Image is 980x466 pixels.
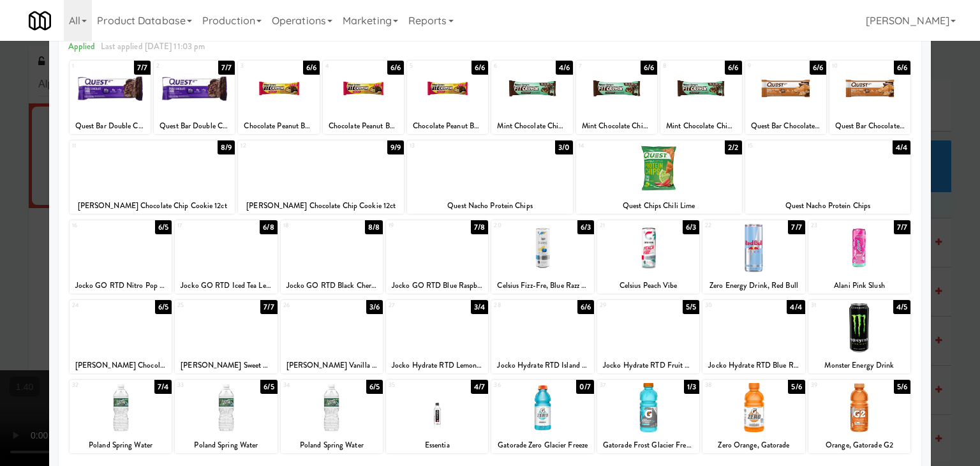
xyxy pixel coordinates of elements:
[238,118,319,134] div: Chocolate Peanut Butter Protein Bar, FITCRUNCH
[788,220,805,234] div: 7/7
[576,140,742,214] div: 142/2Quest Chips Chili Lime
[155,300,172,314] div: 6/5
[70,357,172,373] div: [PERSON_NAME] Chocolate RTD Protein Shake
[240,118,317,134] div: Chocolate Peanut Butter Protein Bar, FITCRUNCH
[72,61,110,71] div: 1
[788,380,805,394] div: 5/6
[745,118,826,134] div: Quest Bar Chocolate Peanut Butter
[829,118,910,134] div: Quest Bar Chocolate Peanut Butter
[177,437,275,453] div: Poland Spring Water
[386,357,488,373] div: Jocko Hydrate RTD Lemon Lime
[155,220,172,234] div: 6/5
[386,300,488,373] div: 273/4Jocko Hydrate RTD Lemon Lime
[154,118,235,134] div: Quest Bar Double Chocolate Chunk
[175,278,277,294] div: Jocko GO RTD Iced Tea Lemonade Energy Type Drink
[493,118,570,134] div: Mint Chocolate Chip Protein Bar, FITCRUNCH
[410,61,448,71] div: 5
[600,300,648,311] div: 29
[810,437,909,453] div: Orange, Gatorade G2
[471,61,488,75] div: 6/6
[386,220,488,294] div: 197/8Jocko GO RTD Blue Raspberry Energy Type Drink
[747,118,824,134] div: Quest Bar Chocolate Peanut Butter
[410,140,490,151] div: 13
[725,61,741,75] div: 6/6
[491,300,593,373] div: 286/6Jocko Hydrate RTD Island Orange
[407,198,573,214] div: Quest Nacho Protein Chips
[577,220,594,234] div: 6/3
[303,61,320,75] div: 6/6
[660,61,741,134] div: 86/6Mint Chocolate Chip Protein Bar, FITCRUNCH
[70,198,235,214] div: [PERSON_NAME] Chocolate Chip Cookie 12ct
[156,61,195,71] div: 2
[579,140,659,151] div: 14
[240,198,402,214] div: [PERSON_NAME] Chocolate Chip Cookie 12ct
[556,61,573,75] div: 4/6
[283,220,332,231] div: 18
[493,437,591,453] div: Gatorade Zero Glacier Freeze
[177,278,275,294] div: Jocko GO RTD Iced Tea Lemonade Energy Type Drink
[597,380,699,453] div: 371/3Gatorade Frost Glacier Freeze
[810,357,909,373] div: Monster Energy Drink
[576,198,742,214] div: Quest Chips Chili Lime
[407,140,573,214] div: 133/0Quest Nacho Protein Chips
[577,300,594,314] div: 6/6
[491,61,572,134] div: 64/6Mint Chocolate Chip Protein Bar, FITCRUNCH
[494,61,532,71] div: 6
[283,300,332,311] div: 26
[702,300,805,373] div: 304/4Jocko Hydrate RTD Blue Raspberry
[576,61,657,134] div: 76/6Mint Chocolate Chip Protein Bar, FITCRUNCH
[281,380,383,453] div: 346/5Poland Spring Water
[325,61,364,71] div: 4
[71,198,234,214] div: [PERSON_NAME] Chocolate Chip Cookie 12ct
[725,140,741,154] div: 2/2
[894,61,910,75] div: 6/6
[175,220,277,294] div: 176/8Jocko GO RTD Iced Tea Lemonade Energy Type Drink
[366,300,383,314] div: 3/6
[238,140,404,214] div: 129/9[PERSON_NAME] Chocolate Chip Cookie 12ct
[71,437,170,453] div: Poland Spring Water
[70,300,172,373] div: 246/5[PERSON_NAME] Chocolate RTD Protein Shake
[808,300,910,373] div: 314/5Monster Energy Drink
[365,220,383,234] div: 8/8
[832,61,870,71] div: 10
[177,300,226,311] div: 25
[663,61,701,71] div: 8
[366,380,383,394] div: 6/5
[576,380,594,394] div: 0/7
[748,140,828,151] div: 15
[409,198,571,214] div: Quest Nacho Protein Chips
[471,300,488,314] div: 3/4
[260,300,277,314] div: 7/7
[241,61,279,71] div: 3
[578,118,655,134] div: Mint Chocolate Chip Protein Bar, FITCRUNCH
[683,220,699,234] div: 6/3
[175,357,277,373] div: [PERSON_NAME] Sweet Cream Coffee RTD Protein Shake
[683,300,699,314] div: 5/5
[491,118,572,134] div: Mint Chocolate Chip Protein Bar, FITCRUNCH
[177,357,275,373] div: [PERSON_NAME] Sweet Cream Coffee RTD Protein Shake
[491,278,593,294] div: Celsius Fizz-Fre, Blue Razz Lemonade
[283,278,381,294] div: Jocko GO RTD Black Cherry Vanilla Energy Type Drink
[810,278,909,294] div: Alani Pink Slush
[493,357,591,373] div: Jocko Hydrate RTD Island Orange
[600,220,648,231] div: 21
[808,357,910,373] div: Monster Energy Drink
[72,140,152,151] div: 11
[702,380,805,453] div: 385/6Zero Orange, Gatorade
[704,357,803,373] div: Jocko Hydrate RTD Blue Raspberry
[494,220,542,231] div: 20
[704,278,803,294] div: Zero Energy Drink, Red Bull
[177,380,226,391] div: 33
[704,437,803,453] div: Zero Orange, Gatorade
[218,61,235,75] div: 7/7
[407,61,488,134] div: 56/6Chocolate Peanut Butter Protein Bar, FITCRUNCH
[705,220,754,231] div: 22
[325,118,402,134] div: Chocolate Peanut Butter Protein Bar, FITCRUNCH
[579,61,617,71] div: 7
[70,278,172,294] div: Jocko GO RTD Nitro Pop Energy Type Drink
[893,300,910,314] div: 4/5
[72,220,121,231] div: 16
[281,357,383,373] div: [PERSON_NAME] Vanilla RTD Protein Shake
[894,220,910,234] div: 7/7
[175,300,277,373] div: 257/7[PERSON_NAME] Sweet Cream Coffee RTD Protein Shake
